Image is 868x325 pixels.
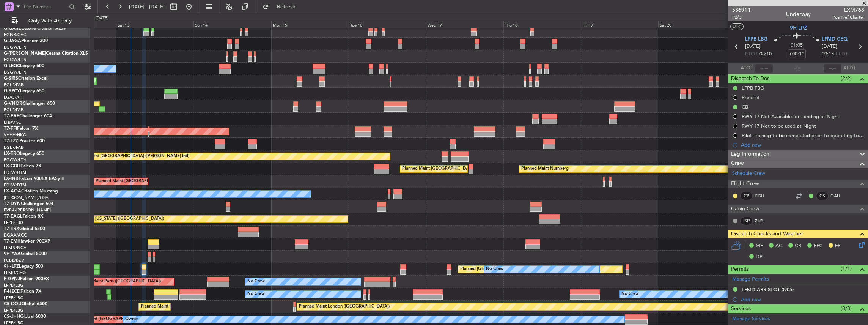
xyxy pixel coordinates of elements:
[4,64,20,68] span: G-LEGC
[81,276,161,287] div: AOG Maint Paris ([GEOGRAPHIC_DATA])
[4,257,24,263] a: FCBB/BZV
[4,164,20,169] span: LX-GBH
[503,21,581,28] div: Thu 18
[4,302,22,306] span: CS-DOU
[732,315,770,323] a: Manage Services
[4,51,46,56] span: G-[PERSON_NAME]
[832,14,864,21] span: Pos Pref Charter
[836,50,848,58] span: ELDT
[742,286,794,293] div: LFMD ARR SLOT 0905z
[4,69,27,75] a: EGGW/LTN
[742,104,748,110] div: CB
[4,295,24,301] a: LFPB/LBG
[4,139,45,144] a: T7-LZZIPraetor 600
[4,114,52,118] a: T7-BREChallenger 604
[66,151,189,162] div: Unplanned Maint [GEOGRAPHIC_DATA] ([PERSON_NAME] Intl)
[193,21,271,28] div: Sun 14
[731,159,744,168] span: Crew
[745,43,761,50] span: [DATE]
[732,14,750,21] span: P2/3
[4,239,50,244] a: T7-EMIHawker 900XP
[4,252,47,256] a: 9H-YAAGlobal 5000
[835,242,841,250] span: FP
[4,32,27,38] a: EGNR/CEG
[814,242,822,250] span: FFC
[4,239,19,244] span: T7-EMI
[581,21,658,28] div: Fri 19
[4,126,17,131] span: T7-FFI
[621,289,639,300] div: No Crew
[791,42,803,49] span: 01:05
[4,195,49,200] a: [PERSON_NAME]/QSA
[4,101,22,106] span: G-VNOR
[4,164,41,169] a: LX-GBHFalcon 7X
[731,180,759,188] span: Flight Crew
[4,101,55,106] a: G-VNORChallenger 650
[116,21,193,28] div: Sat 13
[756,242,763,250] span: MF
[795,242,801,250] span: CR
[4,308,24,313] a: LFPB/LBG
[4,289,20,294] span: F-HECD
[4,39,48,43] a: G-JAGAPhenom 300
[745,50,758,58] span: ETOT
[740,192,753,200] div: CP
[4,64,44,68] a: G-LEGCLegacy 600
[4,314,46,319] a: CS-JHHGlobal 6000
[822,36,848,43] span: LFMD CEQ
[742,113,839,120] div: RWY 17 Not Available for Landing at Night
[129,3,165,10] span: [DATE] - [DATE]
[732,6,750,14] span: 536914
[4,227,45,231] a: T7-TRXGlobal 6500
[4,145,24,150] a: EGLF/FAB
[742,85,764,91] div: LFPB FBO
[4,202,21,206] span: T7-DYN
[4,245,26,251] a: LFMN/NCE
[23,1,67,13] input: Trip Number
[4,76,18,81] span: G-SIRS
[4,214,43,219] a: T7-EAGLFalcon 8X
[816,192,829,200] div: CS
[741,296,864,303] div: Add new
[742,123,816,129] div: RWY 17 Not to be used at NIght
[4,264,19,269] span: 9H-LPZ
[732,276,769,283] a: Manage Permits
[4,252,21,256] span: 9H-YAA
[745,36,767,43] span: LFPB LBG
[4,227,19,231] span: T7-TRX
[4,39,21,43] span: G-JAGA
[731,265,749,274] span: Permits
[4,132,26,138] a: VHHH/HKG
[96,15,108,22] div: [DATE]
[832,6,864,14] span: LXM768
[4,89,44,93] a: G-SPCYLegacy 650
[66,213,164,225] div: Planned Maint [US_STATE] ([GEOGRAPHIC_DATA])
[460,263,568,275] div: Planned [GEOGRAPHIC_DATA] ([GEOGRAPHIC_DATA])
[4,44,27,50] a: EGGW/LTN
[125,314,138,325] div: Owner
[742,94,759,101] div: Prebrief
[755,218,772,224] a: ZJO
[731,74,769,83] span: Dispatch To-Dos
[4,170,26,175] a: EDLW/DTM
[730,23,744,30] button: UTC
[731,205,759,213] span: Cabin Crew
[4,76,47,81] a: G-SIRSCitation Excel
[756,253,763,261] span: DP
[426,21,503,28] div: Wed 17
[841,74,852,82] span: (2/2)
[4,157,27,163] a: EGGW/LTN
[841,265,852,273] span: (1/1)
[4,177,19,181] span: LX-INB
[4,314,20,319] span: CS-JHH
[741,142,864,148] div: Add new
[4,277,49,281] a: F-GPNJFalcon 900EX
[4,270,26,276] a: LFMD/CEQ
[8,15,82,27] button: Only With Activity
[247,276,265,287] div: No Crew
[96,176,215,187] div: Planned Maint [GEOGRAPHIC_DATA] ([GEOGRAPHIC_DATA])
[259,1,305,13] button: Refresh
[4,120,21,125] a: LTBA/ISL
[731,230,803,238] span: Dispatch Checks and Weather
[4,114,19,118] span: T7-BRE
